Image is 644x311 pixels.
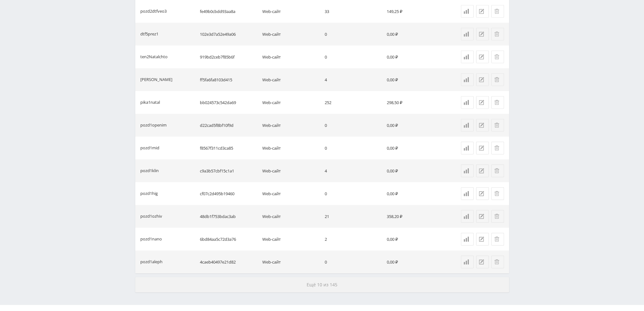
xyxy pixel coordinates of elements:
div: pozd1ozhiv [140,213,162,220]
div: pozd1klin [140,167,159,175]
td: 0,00 ₽ [384,159,447,182]
a: Статистика [461,73,474,86]
td: 0,00 ₽ [384,68,447,91]
button: Редактировать [476,187,489,200]
td: ff5fa6fa8103d415 [197,68,260,91]
div: pozd1openim [140,122,167,129]
a: Статистика [461,142,474,154]
td: bb024573c542da69 [197,91,260,114]
button: Удалить [491,51,504,63]
button: Удалить [491,28,504,40]
a: Статистика [461,187,474,200]
td: 102e3d7a52e49a06 [197,23,260,46]
button: Удалить [491,119,504,132]
button: Редактировать [476,28,489,40]
td: Web-сайт [260,137,322,159]
button: Редактировать [476,119,489,132]
td: Web-сайт [260,114,322,137]
a: Статистика [461,96,474,109]
td: Web-сайт [260,91,322,114]
td: 48db1f753bdac3ab [197,205,260,228]
td: 4 [322,159,384,182]
td: 0,00 ₽ [384,228,447,251]
td: 0 [322,251,384,273]
button: Удалить [491,165,504,177]
td: 0 [322,114,384,137]
button: Редактировать [476,51,489,63]
div: [PERSON_NAME] [140,76,172,84]
a: Статистика [461,165,474,177]
td: Web-сайт [260,251,322,273]
td: 0,00 ₽ [384,23,447,46]
button: Удалить [491,142,504,154]
td: 0 [322,137,384,159]
button: Редактировать [476,5,489,18]
button: Редактировать [476,256,489,268]
button: Редактировать [476,233,489,246]
td: Web-сайт [260,205,322,228]
button: Редактировать [476,210,489,223]
div: pozd2dtfveo3 [140,8,167,15]
td: 358,20 ₽ [384,205,447,228]
button: Удалить [491,96,504,109]
button: Редактировать [476,165,489,177]
a: Статистика [461,5,474,18]
button: Редактировать [476,96,489,109]
a: Статистика [461,119,474,132]
td: 0,00 ₽ [384,182,447,205]
button: Удалить [491,5,504,18]
td: 0 [322,23,384,46]
a: Статистика [461,233,474,246]
button: Удалить [491,73,504,86]
div: pozd1hig [140,190,158,197]
div: ten2Natalchto [140,53,168,61]
div: dtf5prez1 [140,31,158,38]
td: 252 [322,91,384,114]
button: Редактировать [476,142,489,154]
div: pozd1mid [140,145,159,152]
td: Web-сайт [260,159,322,182]
td: 6bd84aa5c72d3a76 [197,228,260,251]
td: 0,00 ₽ [384,251,447,273]
button: Редактировать [476,73,489,86]
a: Статистика [461,28,474,40]
td: 298,50 ₽ [384,91,447,114]
div: pika1natal [140,99,160,106]
button: Удалить [491,256,504,268]
div: pozd1nano [140,236,162,243]
td: cf07c2d495b19460 [197,182,260,205]
td: 4 [322,68,384,91]
button: Удалить [491,187,504,200]
td: 0,00 ₽ [384,137,447,159]
div: pozd1aleph [140,258,163,266]
button: Удалить [491,233,504,246]
td: Web-сайт [260,182,322,205]
td: Web-сайт [260,228,322,251]
td: Web-сайт [260,46,322,68]
button: Удалить [491,210,504,223]
td: 0 [322,182,384,205]
td: d22cad5f8bf10f9d [197,114,260,137]
td: 4caeb40497e21d82 [197,251,260,273]
button: Ещё 10 из 145 [135,277,509,292]
a: Статистика [461,256,474,268]
td: 21 [322,205,384,228]
td: Web-сайт [260,23,322,46]
td: 919bd2ceb7f85b6f [197,46,260,68]
span: Ещё 10 из 145 [307,282,337,288]
td: c9a3b57cbf15c1a1 [197,159,260,182]
td: 0 [322,46,384,68]
td: 0,00 ₽ [384,46,447,68]
td: Web-сайт [260,68,322,91]
a: Статистика [461,210,474,223]
a: Статистика [461,51,474,63]
td: 2 [322,228,384,251]
td: f8567f311cd3ca85 [197,137,260,159]
td: 0,00 ₽ [384,114,447,137]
